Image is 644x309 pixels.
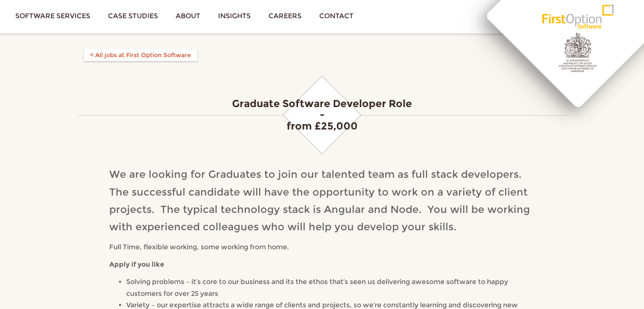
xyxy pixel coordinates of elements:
li: Solving problems – it’s core to our business and its the ethos that’s seen us delivering awesome ... [126,276,535,299]
a: < All jobs at First Option Software [84,49,197,61]
span: We are looking for Graduates to join our talented team as full stack developers. The successful c... [109,168,530,233]
b: Apply if you like [109,260,164,268]
p: Full Time, flexible working, some working from home. [109,241,535,253]
h4: Graduate Software Developer Role - from £25,000 [109,98,535,132]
